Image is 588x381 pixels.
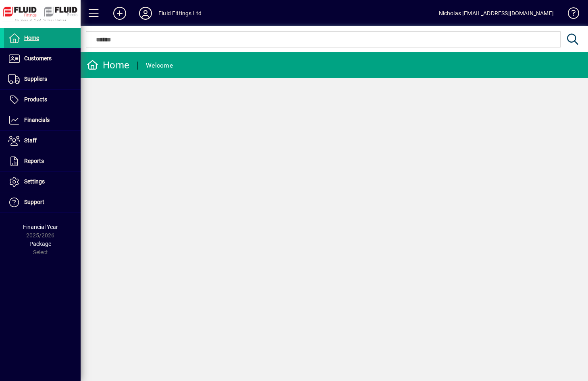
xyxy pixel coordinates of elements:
[24,199,44,205] span: Support
[4,172,81,192] a: Settings
[158,7,202,20] div: Fluid Fittings Ltd
[107,6,133,21] button: Add
[24,35,39,41] span: Home
[24,76,47,82] span: Suppliers
[24,137,37,144] span: Staff
[24,55,52,62] span: Customers
[24,178,45,185] span: Settings
[4,151,81,171] a: Reports
[439,7,554,20] div: Nicholas [EMAIL_ADDRESS][DOMAIN_NAME]
[4,110,81,130] a: Financials
[29,241,51,247] span: Package
[146,59,173,72] div: Welcome
[24,158,44,164] span: Reports
[87,59,129,72] div: Home
[133,6,158,21] button: Profile
[4,90,81,110] a: Products
[4,69,81,89] a: Suppliers
[562,2,578,28] a: Knowledge Base
[23,224,58,230] span: Financial Year
[4,49,81,69] a: Customers
[4,192,81,212] a: Support
[24,117,50,123] span: Financials
[4,131,81,151] a: Staff
[24,96,47,103] span: Products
